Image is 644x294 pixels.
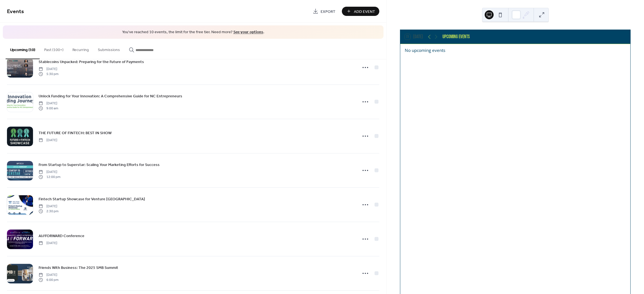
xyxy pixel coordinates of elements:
[39,196,145,202] a: Fintech Startup Showcase for Venture [GEOGRAPHIC_DATA]
[39,101,58,106] span: [DATE]
[39,66,58,71] span: [DATE]
[39,196,145,202] span: Fintech Startup Showcase for Venture [GEOGRAPHIC_DATA]
[39,106,58,111] span: 9:00 am
[39,278,58,283] span: 6:00 pm
[68,39,93,59] button: Recurring
[6,39,40,59] button: Upcoming (10)
[93,39,124,59] button: Submissions
[40,39,68,59] button: Past (100+)
[39,162,160,168] a: From Startup to Superstar: Scaling Your Marketing Efforts for Success
[405,47,626,53] div: No upcoming events
[442,33,470,40] div: Upcoming events
[8,30,378,35] span: You've reached 10 events, the limit for the free tier. Need more? .
[39,240,57,245] span: [DATE]
[39,162,160,168] span: From Startup to Superstar: Scaling Your Marketing Efforts for Success
[39,93,182,99] span: Unlock Funding for Your Innovation: A Comprehensive Guide for NC Entrepreneurs
[39,264,118,271] a: Friends With Business: The 2025 SMB Summit
[39,233,84,239] a: AI//FORWARD Conference
[7,6,24,17] span: Events
[39,209,58,214] span: 2:30 pm
[39,72,58,77] span: 5:30 pm
[39,59,144,65] span: Stablecoins Unpacked: Preparing for the Future of Payments
[39,175,60,180] span: 12:00 pm
[39,138,57,143] span: [DATE]
[233,28,263,36] a: See your options
[39,130,112,136] a: THE FUTURE OF FINTECH: BEST IN SHOW
[39,93,182,99] a: Unlock Funding for Your Innovation: A Comprehensive Guide for NC Entrepreneurs
[39,204,58,209] span: [DATE]
[39,169,60,174] span: [DATE]
[39,272,58,277] span: [DATE]
[309,7,340,16] a: Export
[39,59,144,65] a: Stablecoins Unpacked: Preparing for the Future of Payments
[321,9,335,15] span: Export
[39,265,118,271] span: Friends With Business: The 2025 SMB Summit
